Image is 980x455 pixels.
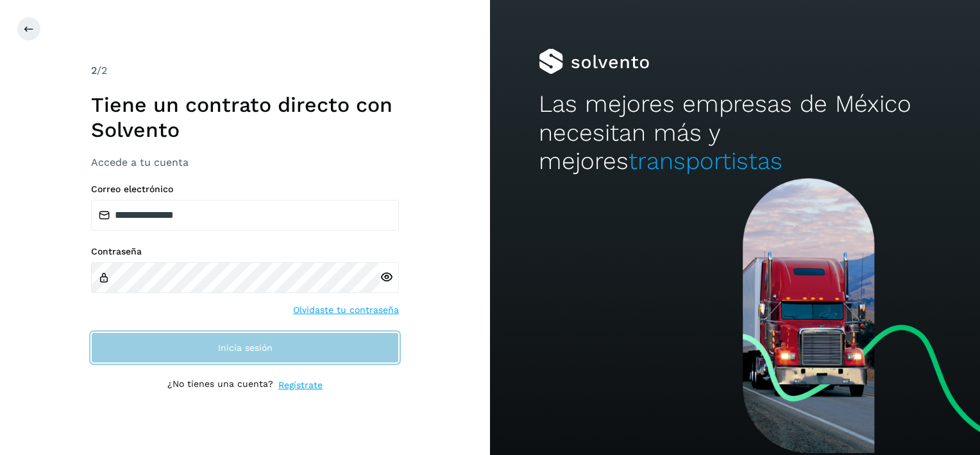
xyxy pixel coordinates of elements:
[539,90,931,175] h2: Las mejores empresas de México necesitan más y mejores
[91,63,399,78] div: /2
[91,246,399,257] label: Contraseña
[91,156,399,168] h3: Accede a tu cuenta
[91,184,399,195] label: Correo electrónico
[91,93,399,142] h1: Tiene un contrato directo con Solvento
[629,147,782,175] span: transportistas
[91,332,399,363] button: Inicia sesión
[278,379,323,392] a: Regístrate
[167,379,273,392] p: ¿No tienes una cuenta?
[218,343,273,352] span: Inicia sesión
[91,64,97,76] span: 2
[293,303,399,317] a: Olvidaste tu contraseña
